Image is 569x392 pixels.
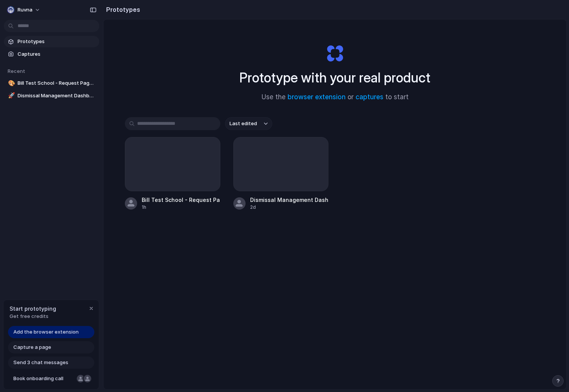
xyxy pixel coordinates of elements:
[250,204,329,211] div: 2d
[4,48,99,60] a: Captures
[356,93,383,101] a: captures
[262,92,409,102] span: Use the or to start
[18,92,96,100] span: Dismissal Management Dashboard
[8,79,13,88] div: 🎨
[250,196,329,204] div: Dismissal Management Dashboard
[239,68,430,88] h1: Prototype with your real product
[18,50,96,58] span: Captures
[8,68,25,74] span: Recent
[125,137,220,211] a: Bill Test School - Request Page Enhancements1h
[142,204,220,211] div: 1h
[13,375,74,382] span: Book onboarding call
[10,305,56,313] span: Start prototyping
[4,77,99,89] a: 🎨Bill Test School - Request Page Enhancements
[7,92,15,100] button: 🚀
[103,5,140,14] h2: Prototypes
[7,79,15,87] button: 🎨
[230,120,257,127] span: Last edited
[8,373,94,385] a: Book onboarding call
[8,91,13,100] div: 🚀
[76,374,85,383] div: Nicole Kubica
[288,93,346,101] a: browser extension
[18,6,32,14] span: Ruvna
[8,326,94,338] a: Add the browser extension
[4,4,44,16] button: Ruvna
[10,313,56,320] span: Get free credits
[13,359,68,366] span: Send 3 chat messages
[225,117,272,130] button: Last edited
[83,374,92,383] div: Christian Iacullo
[13,328,79,336] span: Add the browser extension
[18,79,96,87] span: Bill Test School - Request Page Enhancements
[142,196,220,204] div: Bill Test School - Request Page Enhancements
[13,344,51,351] span: Capture a page
[4,90,99,102] a: 🚀Dismissal Management Dashboard
[18,38,96,45] span: Prototypes
[4,36,99,47] a: Prototypes
[233,137,329,211] a: Dismissal Management Dashboard2d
